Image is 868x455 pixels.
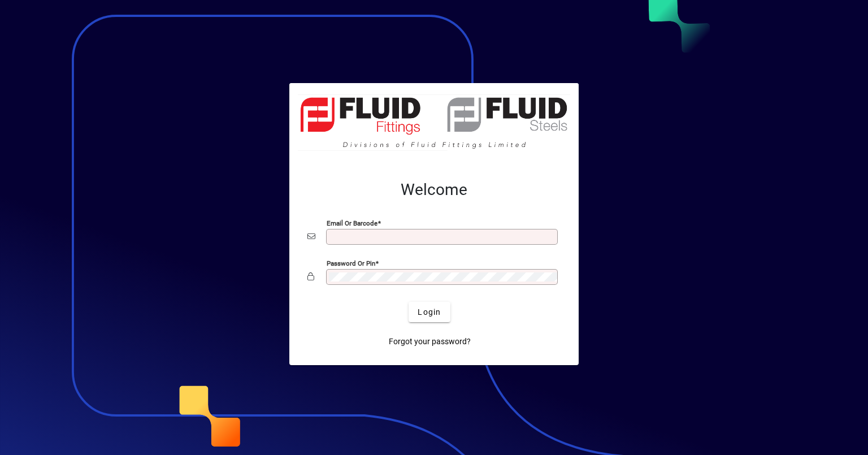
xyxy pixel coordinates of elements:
[384,331,475,352] a: Forgot your password?
[327,259,375,267] mat-label: Password or Pin
[307,180,561,200] h2: Welcome
[409,302,450,322] button: Login
[327,219,377,227] mat-label: Email or Barcode
[418,306,441,318] span: Login
[389,336,471,348] span: Forgot your password?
